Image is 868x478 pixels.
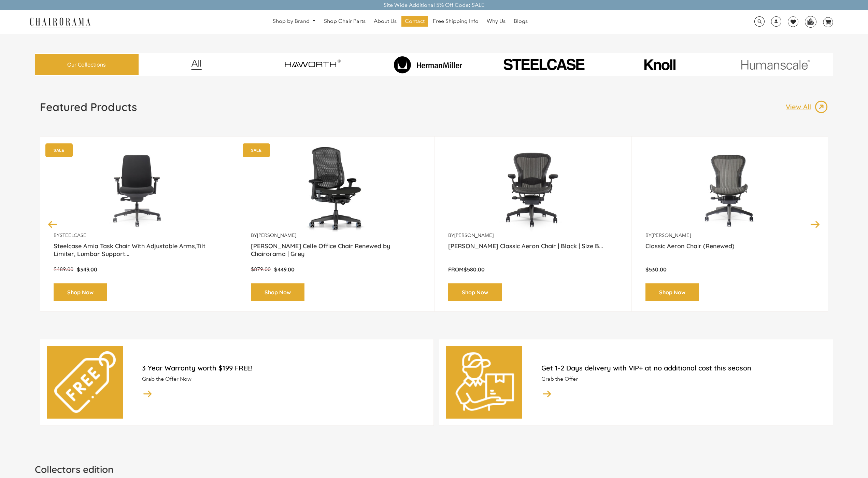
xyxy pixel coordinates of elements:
[54,147,223,232] img: Amia Chair by chairorama.com
[26,16,94,28] img: chairorama
[40,100,137,114] h1: Featured Products
[448,232,618,239] p: by
[54,148,64,152] text: SALE
[645,147,815,232] img: Classic Aeron Chair (Renewed) - chairorama
[645,283,699,301] a: Shop Now
[464,266,485,273] span: $580.00
[645,232,815,239] p: by
[541,376,826,383] p: Grab the Offer
[645,242,815,259] a: Classic Aeron Chair (Renewed)
[483,16,509,27] a: Why Us
[251,232,421,239] p: by
[251,266,271,272] span: $879.00
[35,54,139,75] a: Our Collections
[251,147,421,232] a: Herman Miller Celle Office Chair Renewed by Chairorama | Grey - chairorama Herman Miller Celle Of...
[177,59,215,70] img: image_12.png
[251,148,261,152] text: SALE
[487,18,506,25] span: Why Us
[786,100,828,114] a: View All
[251,283,304,301] a: Shop Now
[40,100,137,119] a: Featured Products
[264,53,360,77] img: image_7_14f0750b-d084-457f-979a-a1ab9f6582c4.png
[60,232,86,238] a: Steelcase
[123,16,677,28] nav: DesktopNavigation
[448,266,618,273] p: From
[652,232,691,238] a: [PERSON_NAME]
[380,56,476,73] img: image_8_173eb7e0-7579-41b4-bc8e-4ba0b8ba93e8.png
[510,16,531,27] a: Blogs
[54,283,107,301] a: Shop Now
[324,18,366,25] span: Shop Chair Parts
[77,266,97,273] span: $349.00
[257,232,296,238] a: [PERSON_NAME]
[514,18,528,25] span: Blogs
[448,147,618,232] img: Herman Miller Classic Aeron Chair | Black | Size B (Renewed) - chairorama
[448,242,618,259] a: [PERSON_NAME] Classic Aeron Chair | Black | Size B...
[405,18,425,25] span: Contact
[321,16,369,27] a: Shop Chair Parts
[142,388,153,399] img: image_14.png
[629,58,691,71] img: image_10_1.png
[448,283,502,301] a: Shop Now
[541,388,552,399] img: image_14.png
[370,16,400,27] a: About Us
[814,100,828,114] img: image_13.png
[429,16,482,27] a: Free Shipping Info
[374,18,397,25] span: About Us
[142,376,427,383] p: Grab the Offer Now
[805,16,816,27] img: WhatsApp_Image_2024-07-12_at_16.23.01.webp
[645,266,667,273] span: $530.00
[809,218,821,230] button: Next
[54,266,73,272] span: $489.00
[454,351,515,413] img: delivery-man.png
[251,147,421,232] img: Herman Miller Celle Office Chair Renewed by Chairorama | Grey - chairorama
[541,364,826,372] h2: Get 1-2 Days delivery with VIP+ at no additional cost this season
[47,218,59,230] button: Previous
[433,18,479,25] span: Free Shipping Info
[269,16,319,27] a: Shop by Brand
[448,147,618,232] a: Herman Miller Classic Aeron Chair | Black | Size B (Renewed) - chairorama Herman Miller Classic A...
[54,242,223,259] a: Steelcase Amia Task Chair With Adjustable Arms,Tilt Limiter, Lumbar Support...
[142,364,427,372] h2: 3 Year Warranty worth $199 FREE!
[251,242,421,259] a: [PERSON_NAME] Celle Office Chair Renewed by Chairorama | Grey
[35,463,834,475] h2: Collectors edition
[454,232,494,238] a: [PERSON_NAME]
[488,57,600,72] img: PHOTO-2024-07-09-00-53-10-removebg-preview.png
[54,147,223,232] a: Amia Chair by chairorama.com Renewed Amia Chair chairorama.com
[54,351,116,413] img: free.png
[274,266,295,273] span: $449.00
[54,232,223,239] p: by
[786,102,814,111] p: View All
[727,59,823,70] img: image_11.png
[645,147,815,232] a: Classic Aeron Chair (Renewed) - chairorama Classic Aeron Chair (Renewed) - chairorama
[401,16,428,27] a: Contact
